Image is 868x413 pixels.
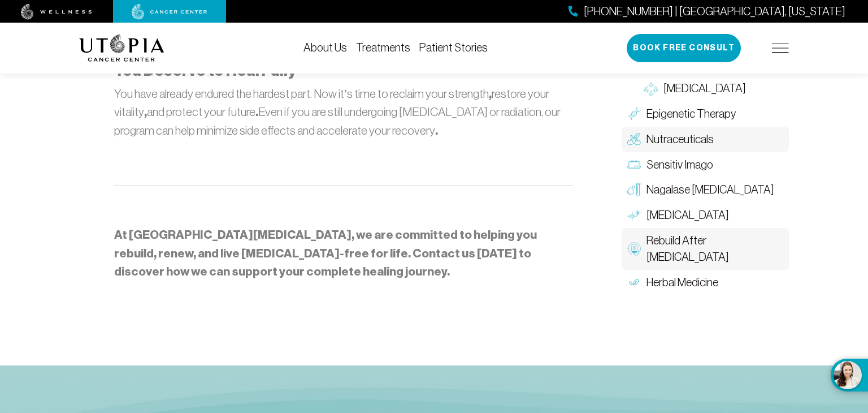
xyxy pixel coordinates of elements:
span: [PHONE_NUMBER] | [GEOGRAPHIC_DATA], [US_STATE] [584,3,845,20]
a: Nagalase [MEDICAL_DATA] [622,177,789,203]
img: Hyperthermia [627,208,641,222]
p: You have already endured the hardest part. Now it’s time to reclaim your strength restore your vi... [114,85,573,140]
a: Epigenetic Therapy [622,101,789,127]
span: Sensitiv Imago [646,156,713,173]
span: Rebuild After [MEDICAL_DATA] [646,232,783,265]
a: Sensitiv Imago [622,152,789,177]
a: Patient Stories [419,41,488,54]
a: [MEDICAL_DATA] [622,203,789,228]
span: Herbal Medicine [646,274,718,290]
span: Nagalase [MEDICAL_DATA] [646,182,774,198]
img: icon-hamburger [772,44,789,53]
img: Nutraceuticals [627,132,641,146]
a: Nutraceuticals [622,126,789,152]
a: [PHONE_NUMBER] | [GEOGRAPHIC_DATA], [US_STATE] [568,3,845,20]
a: Rebuild After [MEDICAL_DATA] [622,227,789,269]
a: About Us [303,41,347,54]
a: Treatments [356,41,410,54]
span: Epigenetic Therapy [646,106,736,122]
span: [MEDICAL_DATA] [663,80,746,97]
button: Book Free Consult [627,34,741,62]
img: Herbal Medicine [627,275,641,289]
strong: . [435,123,438,138]
img: Sensitiv Imago [627,157,641,171]
span: [MEDICAL_DATA] [646,207,729,223]
img: Rebuild After Chemo [627,242,641,255]
img: logo [79,35,164,62]
strong: , [144,105,147,119]
span: Nutraceuticals [646,131,714,147]
strong: At [GEOGRAPHIC_DATA][MEDICAL_DATA], we are committed to helping you rebuild, renew, and live [MED... [114,227,537,261]
strong: . [255,105,258,119]
a: Herbal Medicine [622,269,789,295]
img: wellness [21,4,92,20]
img: Epigenetic Therapy [627,107,641,121]
img: cancer center [132,4,207,20]
img: Nagalase Blood Test [627,183,641,196]
img: Group Therapy [644,81,658,95]
a: [MEDICAL_DATA] [639,76,789,101]
strong: , [489,87,492,101]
